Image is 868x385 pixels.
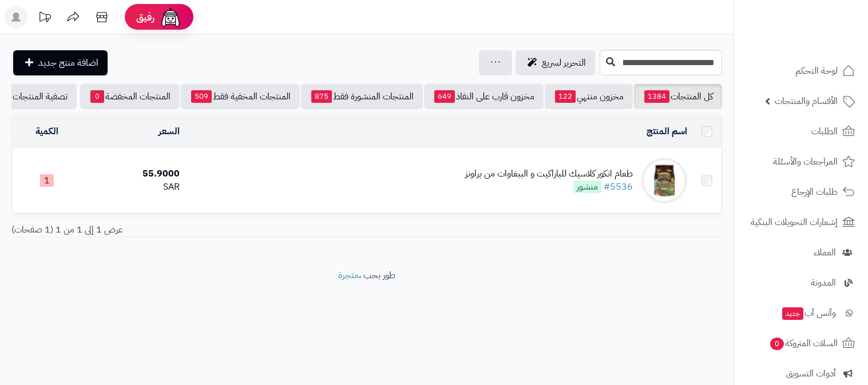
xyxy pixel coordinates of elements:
[790,24,857,48] img: logo-2.png
[573,181,601,193] span: منشور
[782,307,803,320] span: جديد
[465,167,633,181] div: طعام انكور كلاسيك للباراكيت و الببغاوات من براونز
[811,275,836,291] span: المدونة
[338,268,359,282] a: متجرة
[311,90,332,103] span: 875
[647,125,687,138] a: اسم المنتج
[741,299,861,327] a: وآتس آبجديد
[773,154,838,170] span: المراجعات والأسئلة
[181,84,300,109] a: المنتجات المخفية فقط509
[741,269,861,296] a: المدونة
[770,338,784,351] span: 0
[13,90,68,103] span: تصفية المنتجات
[741,208,861,236] a: إشعارات التحويلات البنكية
[814,244,836,260] span: العملاء
[38,56,98,70] span: اضافة منتج جديد
[751,214,838,230] span: إشعارات التحويلات البنكية
[795,63,838,79] span: لوحة التحكم
[741,148,861,175] a: المراجعات والأسئلة
[159,6,182,29] img: ai-face.png
[136,10,154,24] span: رفيق
[769,335,838,351] span: السلات المتروكة
[434,90,455,103] span: 649
[644,90,669,103] span: 1384
[516,50,595,75] a: التحرير لسريع
[811,123,838,139] span: الطلبات
[424,84,544,109] a: مخزون قارب على النفاذ649
[13,50,108,75] a: اضافة منتج جديد
[634,84,722,109] a: كل المنتجات1384
[301,84,423,109] a: المنتجات المنشورة فقط875
[786,366,836,382] span: أدوات التسويق
[40,174,54,187] span: 1
[741,239,861,266] a: العملاء
[87,167,180,181] div: 55.9000
[555,90,576,103] span: 122
[791,184,838,200] span: طلبات الإرجاع
[781,305,836,321] span: وآتس آب
[775,93,838,109] span: الأقسام والمنتجات
[741,330,861,357] a: السلات المتروكة0
[30,6,59,31] a: تحديثات المنصة
[87,181,180,194] div: SAR
[3,223,367,236] div: عرض 1 إلى 1 من 1 (1 صفحات)
[741,178,861,206] a: طلبات الإرجاع
[158,125,180,138] a: السعر
[604,180,633,194] a: #5536
[35,125,58,138] a: الكمية
[741,118,861,145] a: الطلبات
[741,57,861,85] a: لوحة التحكم
[80,84,180,109] a: المنتجات المخفضة0
[641,158,687,203] img: طعام انكور كلاسيك للباراكيت و الببغاوات من براونز
[542,56,586,70] span: التحرير لسريع
[191,90,212,103] span: 509
[545,84,633,109] a: مخزون منتهي122
[90,90,104,103] span: 0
